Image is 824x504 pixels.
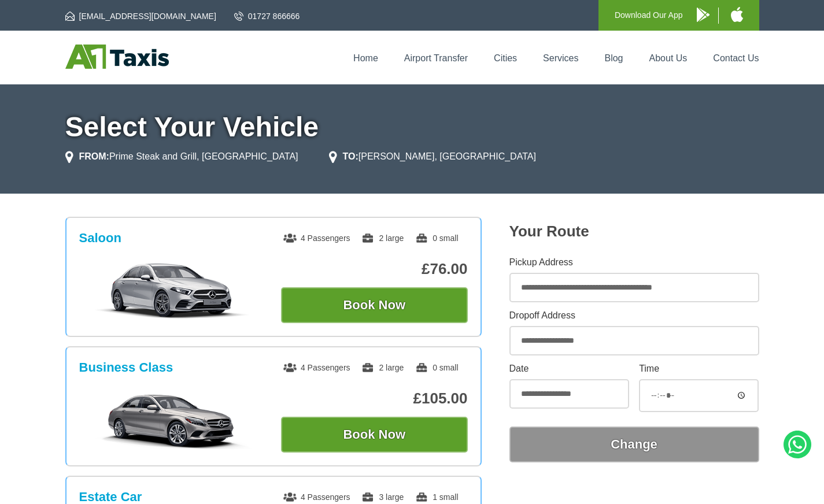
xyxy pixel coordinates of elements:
h1: Select Your Vehicle [65,113,759,141]
h2: Your Route [509,223,759,240]
label: Date [509,364,629,373]
a: [EMAIL_ADDRESS][DOMAIN_NAME] [65,10,216,22]
li: [PERSON_NAME], [GEOGRAPHIC_DATA] [329,150,536,164]
span: 0 small [415,234,458,243]
a: Cities [494,53,517,63]
label: Pickup Address [509,258,759,267]
label: Dropoff Address [509,311,759,320]
img: A1 Taxis Android App [697,8,710,22]
a: Airport Transfer [404,53,468,63]
p: £105.00 [281,390,468,407]
button: Change [509,427,759,462]
label: Time [639,364,759,373]
img: A1 Taxis St Albans LTD [65,45,169,69]
a: About Us [649,53,688,63]
span: 4 Passengers [283,492,350,502]
a: Services [543,53,578,63]
strong: TO: [343,151,359,161]
span: 4 Passengers [283,234,350,243]
a: Contact Us [713,53,759,63]
span: 4 Passengers [283,363,350,372]
h3: Business Class [79,360,173,375]
a: Blog [604,53,623,63]
img: Business Class [85,391,259,449]
span: 3 large [361,492,404,502]
a: 01727 866666 [234,10,300,22]
span: 0 small [415,363,458,372]
button: Book Now [281,417,468,453]
h3: Saloon [79,231,121,246]
a: Home [353,53,378,63]
p: Download Our App [615,8,683,23]
li: Prime Steak and Grill, [GEOGRAPHIC_DATA] [65,150,298,164]
img: Saloon [85,262,259,320]
p: £76.00 [281,260,468,278]
span: 2 large [361,234,404,243]
button: Book Now [281,287,468,323]
span: 2 large [361,363,404,372]
span: 1 small [415,492,458,502]
img: A1 Taxis iPhone App [731,7,743,22]
strong: FROM: [79,151,109,161]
